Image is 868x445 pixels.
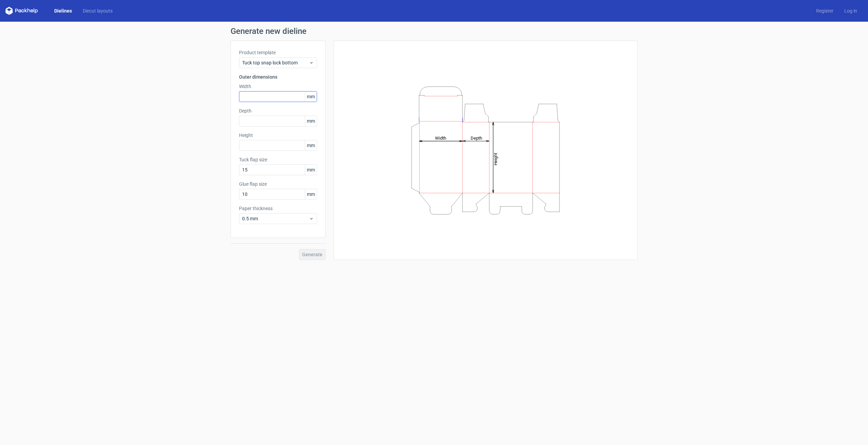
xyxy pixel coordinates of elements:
label: Glue flap size [239,181,317,187]
label: Paper thickness [239,205,317,212]
span: mm [305,140,317,150]
span: 0.5 mm [242,215,309,222]
span: mm [305,189,317,199]
label: Height [239,132,317,139]
label: Width [239,83,317,90]
h1: Generate new dieline [231,27,637,35]
tspan: Width [435,135,446,140]
span: mm [305,92,317,102]
tspan: Depth [471,135,482,140]
h3: Outer dimensions [239,74,317,80]
label: Product template [239,49,317,56]
a: Register [811,7,839,14]
label: Tuck flap size [239,156,317,163]
span: mm [305,165,317,175]
a: Diecut layouts [77,7,118,14]
span: Tuck top snap lock bottom [242,59,309,66]
tspan: Height [493,153,498,165]
a: Log in [839,7,863,14]
span: mm [305,116,317,126]
label: Depth [239,107,317,114]
a: Dielines [49,7,77,14]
